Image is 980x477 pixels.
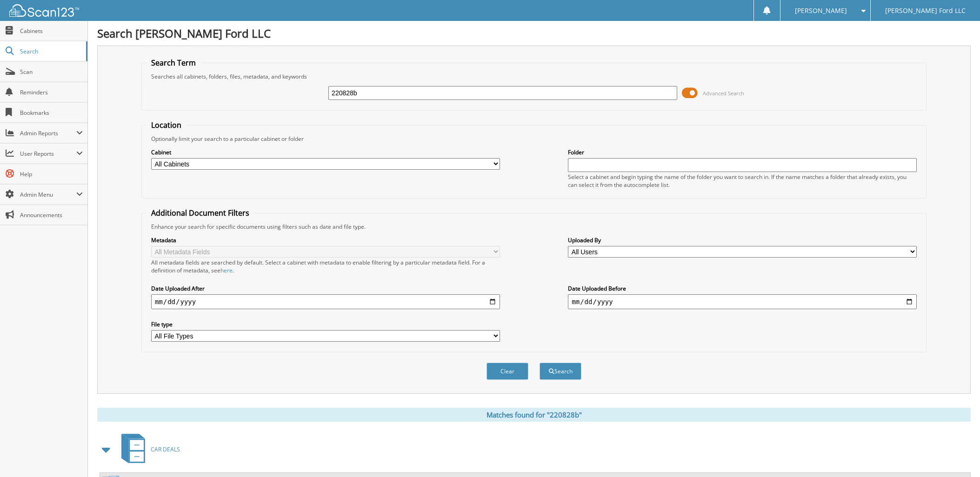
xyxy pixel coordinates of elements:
[20,68,83,76] span: Scan
[97,26,971,41] h1: Search [PERSON_NAME] Ford LLC
[151,445,180,453] span: CAR DEALS
[97,408,971,422] div: Matches found for "220828b"
[151,258,500,274] div: All metadata fields are searched by default. Select a cabinet with metadata to enable filtering b...
[568,285,917,292] label: Date Uploaded Before
[20,47,81,55] span: Search
[147,73,921,80] div: Searches all cabinets, folders, files, metadata, and keywords
[20,191,76,199] span: Admin Menu
[568,294,917,309] input: end
[568,173,917,189] div: Select a cabinet and begin typing the name of the folder you want to search in. If the name match...
[151,294,500,309] input: start
[147,58,200,68] legend: Search Term
[151,285,500,292] label: Date Uploaded After
[147,223,921,231] div: Enhance your search for specific documents using filters such as date and file type.
[147,135,921,143] div: Optionally limit your search to a particular cabinet or folder
[20,129,76,137] span: Admin Reports
[568,236,917,244] label: Uploaded By
[20,109,83,117] span: Bookmarks
[20,170,83,178] span: Help
[151,148,500,156] label: Cabinet
[795,8,847,13] span: [PERSON_NAME]
[885,8,966,13] span: [PERSON_NAME] Ford LLC
[9,4,79,17] img: scan123-logo-white.svg
[151,320,500,328] label: File type
[540,363,581,380] button: Search
[20,88,83,96] span: Reminders
[220,266,233,274] a: here
[147,120,186,130] legend: Location
[20,27,83,35] span: Cabinets
[116,431,180,468] a: CAR DEALS
[703,90,744,97] span: Advanced Search
[487,363,528,380] button: Clear
[568,148,917,156] label: Folder
[151,236,500,244] label: Metadata
[20,150,76,158] span: User Reports
[20,211,83,219] span: Announcements
[147,208,254,218] legend: Additional Document Filters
